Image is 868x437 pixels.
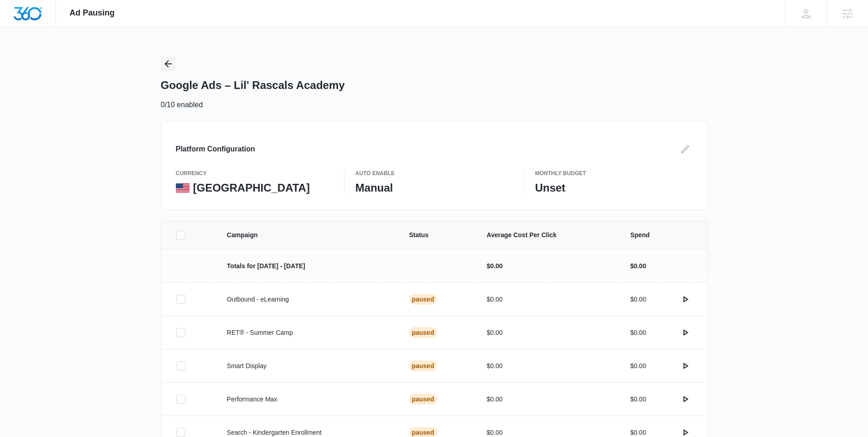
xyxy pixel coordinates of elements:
[487,328,608,338] p: $0.00
[678,325,693,340] button: actions.activate
[409,230,465,240] span: Status
[487,395,608,404] p: $0.00
[176,144,255,155] h3: Platform Configuration
[630,261,646,271] p: $0.00
[630,328,646,338] p: $0.00
[161,99,203,110] p: 0/10 enabled
[630,361,646,371] p: $0.00
[409,294,437,305] div: Paused
[409,394,437,405] div: Paused
[487,230,608,240] span: Average Cost Per Click
[227,261,387,271] p: Totals for [DATE] - [DATE]
[193,181,310,195] p: [GEOGRAPHIC_DATA]
[487,361,608,371] p: $0.00
[161,78,345,92] h1: Google Ads – Lil' Rascals Academy
[227,295,387,304] p: Outbound - eLearning
[227,230,387,240] span: Campaign
[176,169,333,177] p: currency
[227,395,387,404] p: Performance Max
[630,395,646,404] p: $0.00
[630,230,692,240] span: Spend
[161,57,175,71] button: Back
[227,328,387,338] p: RET® - Summer Camp
[355,181,513,195] p: Manual
[176,183,190,192] img: United States
[678,142,693,156] button: Edit
[409,360,437,371] div: Paused
[70,8,115,18] span: Ad Pausing
[630,295,646,304] p: $0.00
[409,327,437,338] div: Paused
[535,181,692,195] p: Unset
[355,169,513,177] p: Auto Enable
[678,292,693,307] button: actions.activate
[678,359,693,373] button: actions.activate
[487,295,608,304] p: $0.00
[535,169,692,177] p: Monthly Budget
[678,392,693,406] button: actions.activate
[227,361,387,371] p: Smart Display
[487,261,608,271] p: $0.00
